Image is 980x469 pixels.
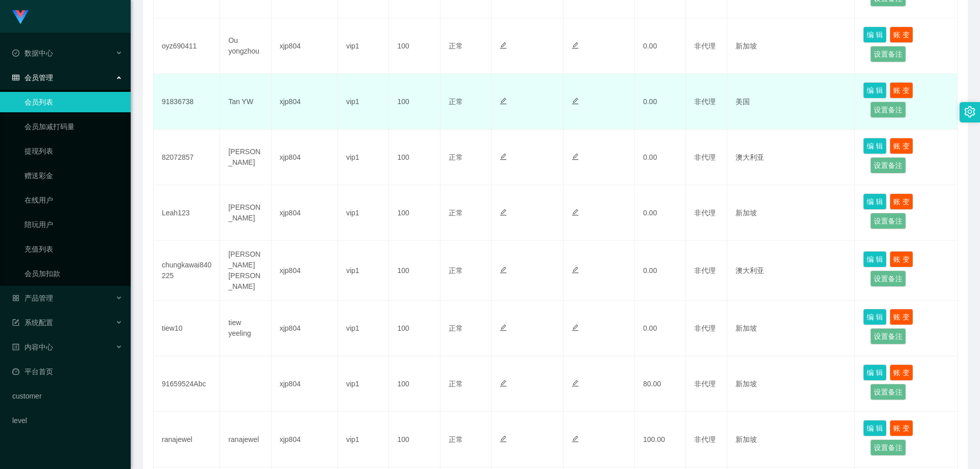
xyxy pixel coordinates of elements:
td: [PERSON_NAME] [220,130,271,185]
td: 100 [389,74,440,130]
span: 内容中心 [12,343,53,351]
button: 编 辑 [863,138,887,154]
span: 正常 [449,42,463,50]
td: 100 [389,185,440,241]
td: 100.00 [635,412,686,467]
span: 非代理 [694,435,716,443]
td: 美国 [727,74,855,130]
td: 91659524Abc [154,356,220,412]
td: ranajewel [154,412,220,467]
span: 数据中心 [12,49,53,57]
td: Ou yongzhou [220,18,271,74]
span: 正常 [449,209,463,217]
td: 80.00 [635,356,686,412]
button: 设置备注 [870,157,906,174]
td: vip1 [338,301,389,356]
td: xjp804 [272,18,338,74]
td: 91836738 [154,74,220,130]
i: 图标: setting [964,106,975,117]
td: 新加坡 [727,301,855,356]
td: xjp804 [272,130,338,185]
i: 图标: edit [572,380,579,387]
td: xjp804 [272,301,338,356]
button: 账 变 [890,193,913,210]
button: 设置备注 [870,328,906,344]
button: 账 变 [890,364,913,381]
i: 图标: edit [500,209,507,216]
a: 提现列表 [24,141,122,161]
span: 正常 [449,435,463,443]
td: xjp804 [272,241,338,301]
i: 图标: edit [500,153,507,160]
i: 图标: edit [572,42,579,49]
td: vip1 [338,356,389,412]
td: chungkawai840225 [154,241,220,301]
td: vip1 [338,18,389,74]
span: 正常 [449,97,463,106]
td: 100 [389,301,440,356]
button: 账 变 [890,309,913,325]
button: 账 变 [890,138,913,154]
button: 设置备注 [870,384,906,400]
i: 图标: profile [12,343,19,351]
td: tiew yeeling [220,301,271,356]
td: 澳大利亚 [727,130,855,185]
td: 0.00 [635,130,686,185]
td: 新加坡 [727,185,855,241]
td: 0.00 [635,241,686,301]
i: 图标: appstore-o [12,294,19,302]
i: 图标: edit [500,42,507,49]
span: 非代理 [694,324,716,332]
td: vip1 [338,130,389,185]
i: 图标: edit [572,97,579,105]
span: 非代理 [694,266,716,275]
a: 会员加减打码量 [24,116,122,137]
td: 澳大利亚 [727,241,855,301]
td: 0.00 [635,18,686,74]
td: 100 [389,356,440,412]
button: 编 辑 [863,27,887,43]
td: 100 [389,18,440,74]
button: 设置备注 [870,270,906,287]
span: 非代理 [694,209,716,217]
span: 非代理 [694,153,716,161]
i: 图标: table [12,74,19,81]
td: xjp804 [272,74,338,130]
i: 图标: form [12,319,19,326]
i: 图标: edit [572,435,579,442]
span: 正常 [449,324,463,332]
a: 赠送彩金 [24,165,122,186]
span: 正常 [449,266,463,275]
td: 新加坡 [727,412,855,467]
button: 编 辑 [863,309,887,325]
span: 会员管理 [12,73,53,82]
td: vip1 [338,74,389,130]
td: xjp804 [272,185,338,241]
td: xjp804 [272,412,338,467]
td: vip1 [338,185,389,241]
td: 100 [389,412,440,467]
button: 设置备注 [870,213,906,229]
td: ranajewel [220,412,271,467]
td: oyz690411 [154,18,220,74]
i: 图标: edit [572,153,579,160]
span: 非代理 [694,380,716,388]
td: 新加坡 [727,356,855,412]
td: xjp804 [272,356,338,412]
button: 编 辑 [863,364,887,381]
i: 图标: edit [572,266,579,274]
button: 账 变 [890,27,913,43]
i: 图标: check-circle-o [12,50,19,57]
td: 100 [389,241,440,301]
button: 编 辑 [863,420,887,436]
button: 账 变 [890,420,913,436]
td: vip1 [338,241,389,301]
i: 图标: edit [500,435,507,442]
a: 图标: dashboard平台首页 [12,361,122,382]
button: 编 辑 [863,193,887,210]
span: 正常 [449,380,463,388]
i: 图标: edit [500,324,507,331]
button: 编 辑 [863,251,887,267]
a: 充值列表 [24,239,122,259]
button: 编 辑 [863,82,887,98]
